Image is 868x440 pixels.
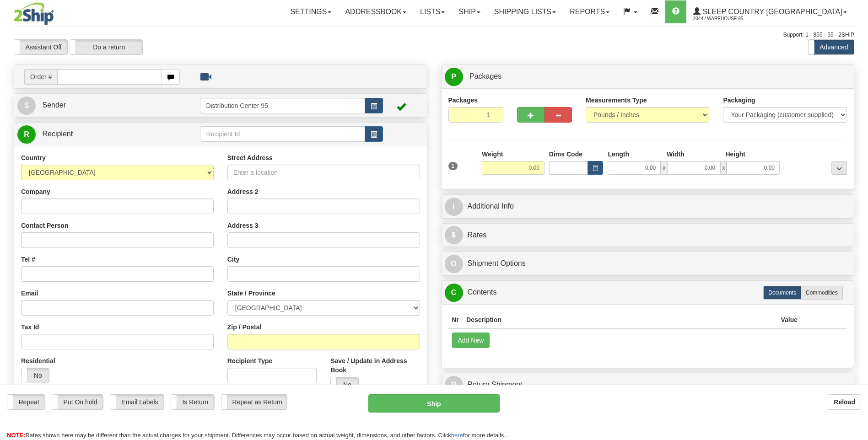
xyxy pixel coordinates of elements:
[445,376,463,394] span: R
[21,322,39,332] label: Tax Id
[52,395,103,409] label: Put On hold
[14,31,854,39] div: Support: 1 - 855 - 55 - 2SHIP
[445,284,463,302] span: C
[831,161,847,175] div: ...
[227,356,273,365] label: Recipient Type
[42,101,66,109] span: Sender
[451,432,463,439] a: here
[482,150,503,159] label: Weight
[445,67,851,86] a: P Packages
[586,96,647,105] label: Measurements Type
[283,0,338,23] a: Settings
[22,368,49,383] label: No
[463,311,777,328] th: Description
[661,161,667,175] span: x
[24,69,57,85] span: Order #
[448,96,478,105] label: Packages
[227,165,420,180] input: Enter a location
[338,0,413,23] a: Addressbook
[487,0,563,23] a: Shipping lists
[452,0,487,23] a: Ship
[227,289,275,298] label: State / Province
[14,40,67,54] label: Assistant Off
[227,153,273,162] label: Street Address
[777,311,801,328] th: Value
[17,125,36,144] span: R
[221,395,287,409] label: Repeat as Return
[413,0,452,23] a: Lists
[549,150,582,159] label: Dims Code
[445,283,851,302] a: CContents
[725,150,745,159] label: Height
[828,394,861,410] button: Reload
[469,72,501,80] span: Packages
[445,254,851,273] a: OShipment Options
[70,40,142,54] label: Do a return
[42,130,73,138] span: Recipient
[445,197,851,216] a: IAdditional Info
[608,150,629,159] label: Length
[14,2,54,25] img: logo2044.jpg
[227,221,259,230] label: Address 3
[17,97,36,115] span: S
[200,98,365,113] input: Sender Id
[445,376,851,394] a: RReturn Shipment
[445,68,463,86] span: P
[17,96,200,115] a: S Sender
[227,187,259,196] label: Address 2
[21,153,46,162] label: Country
[448,311,463,328] th: Nr
[21,289,38,298] label: Email
[17,125,180,144] a: R Recipient
[171,395,214,409] label: Is Return
[7,432,25,439] span: NOTE:
[331,377,358,392] label: No
[330,356,420,375] label: Save / Update in Address Book
[227,255,239,264] label: City
[563,0,616,23] a: Reports
[445,255,463,273] span: O
[801,286,843,300] label: Commodities
[21,356,55,365] label: Residential
[21,187,50,196] label: Company
[21,255,35,264] label: Tel #
[227,322,262,332] label: Zip / Postal
[110,395,164,409] label: Email Labels
[445,226,851,245] a: $Rates
[21,221,68,230] label: Contact Person
[693,14,762,23] span: 2044 / Warehouse 95
[200,126,365,142] input: Recipient Id
[368,394,499,413] button: Ship
[667,150,685,159] label: Width
[763,286,801,300] label: Documents
[686,0,854,23] a: Sleep Country [GEOGRAPHIC_DATA] 2044 / Warehouse 95
[723,96,755,105] label: Packaging
[445,198,463,216] span: I
[448,162,458,170] span: 1
[452,333,490,348] button: Add New
[701,8,842,16] span: Sleep Country [GEOGRAPHIC_DATA]
[834,398,855,406] b: Reload
[847,173,867,267] iframe: chat widget
[809,40,854,54] label: Advanced
[720,161,727,175] span: x
[7,395,45,409] label: Repeat
[445,226,463,244] span: $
